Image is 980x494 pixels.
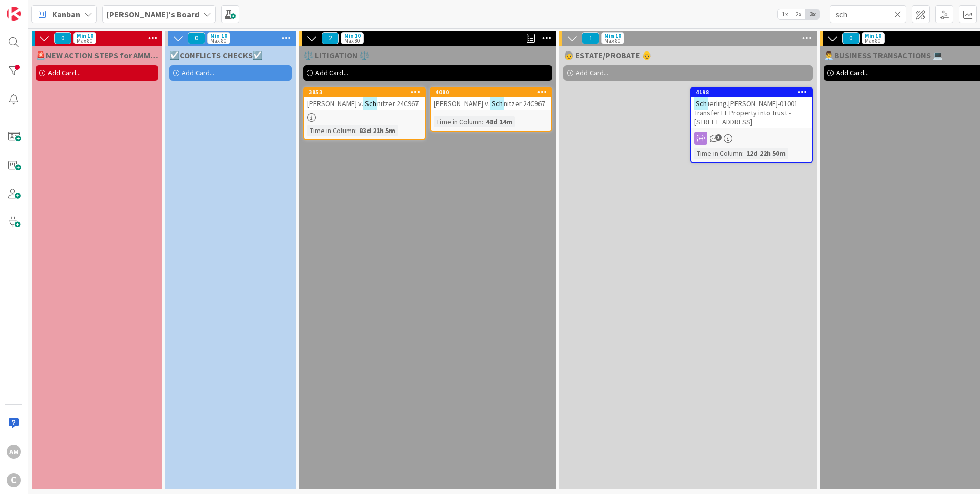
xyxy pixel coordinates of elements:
[355,125,357,136] span: :
[377,99,419,108] span: nitzer 24C967
[357,125,398,136] div: 83d 21h 5m
[482,116,483,127] span: :
[483,116,515,127] div: 48d 14m
[778,9,792,19] span: 1x
[830,5,906,23] input: Quick Filter...
[691,88,812,128] div: 4198Schierling.[PERSON_NAME]-01001 Transfer FL Property into Trust - [STREET_ADDRESS]
[363,97,377,109] mark: Sch
[691,88,812,97] div: 4198
[696,89,812,96] div: 4198
[309,89,425,96] div: 3853
[344,38,360,43] div: Max 80
[344,33,361,38] div: Min 10
[77,33,93,38] div: Min 10
[842,32,860,44] span: 0
[744,148,788,159] div: 12d 22h 50m
[792,9,805,19] span: 2x
[188,32,205,44] span: 0
[322,32,339,44] span: 2
[169,50,263,60] span: ☑️CONFLICTS CHECKS☑️
[210,38,226,43] div: Max 80
[742,148,744,159] span: :
[865,38,880,43] div: Max 80
[315,68,348,77] span: Add Card...
[52,8,80,20] span: Kanban
[307,99,363,108] span: [PERSON_NAME] v.
[504,99,545,108] span: nitzer 24C967
[54,32,71,44] span: 0
[805,9,819,19] span: 3x
[48,68,81,77] span: Add Card...
[304,88,425,97] div: 3853
[304,88,425,110] div: 3853[PERSON_NAME] v.Schnitzer 24C967
[582,32,599,44] span: 1
[563,50,652,60] span: 🧓 ESTATE/PROBATE 👴
[694,97,708,109] mark: Sch
[435,89,551,96] div: 4080
[431,88,551,110] div: 4080[PERSON_NAME] v.Schnitzer 24C967
[434,99,490,108] span: [PERSON_NAME] v.
[431,88,551,97] div: 4080
[307,125,355,136] div: Time in Column
[865,33,881,38] div: Min 10
[77,38,92,43] div: Max 80
[36,50,158,60] span: 🚨NEW ACTION STEPS for AMM🚨
[210,33,227,38] div: Min 10
[694,148,742,159] div: Time in Column
[604,38,620,43] div: Max 80
[715,134,722,141] span: 3
[107,9,199,19] b: [PERSON_NAME]'s Board
[7,7,21,21] img: Visit kanbanzone.com
[576,68,608,77] span: Add Card...
[303,50,370,60] span: ⚖️ LITIGATION ⚖️
[604,33,621,38] div: Min 10
[7,473,21,487] div: C
[824,50,943,60] span: 👨‍💼BUSINESS TRANSACTIONS 💻
[836,68,869,77] span: Add Card...
[434,116,482,127] div: Time in Column
[694,99,798,126] span: ierling.[PERSON_NAME]-01001 Transfer FL Property into Trust - [STREET_ADDRESS]
[7,445,21,459] div: AM
[490,97,504,109] mark: Sch
[182,68,214,77] span: Add Card...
